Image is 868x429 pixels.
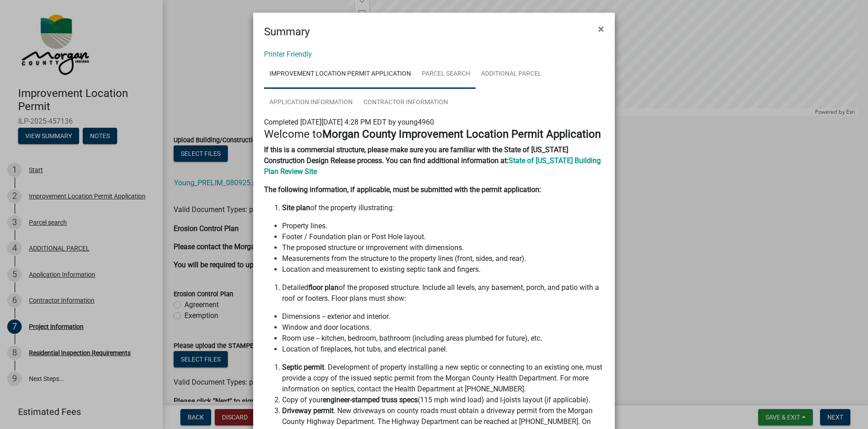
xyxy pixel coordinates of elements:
[282,282,604,304] li: Detailed of the proposed structure. Include all levels, any basement, porch, and patio with a roo...
[476,60,547,89] a: ADDITIONAL PARCEL
[264,145,568,165] strong: If this is a commercial structure, please make sure you are familiar with the State of [US_STATE]...
[282,264,604,275] li: Location and measurement to existing septic tank and fingers.
[282,202,604,213] li: of the property illustrating:
[282,221,604,231] li: Property lines.
[598,23,604,35] span: ×
[358,88,453,117] a: Contractor Information
[322,128,601,140] strong: Morgan County Improvement Location Permit Application
[282,333,604,344] li: Room use -- kitchen, bedroom, bathroom (including areas plumbed for future), etc.
[282,344,604,355] li: Location of fireplaces, hot tubs, and electrical panel.
[282,322,604,333] li: Window and door locations.
[308,283,339,292] strong: floor plan
[264,118,434,126] span: Completed [DATE][DATE] 4:28 PM EDT by young4960
[264,60,416,89] a: Improvement Location Permit Application
[282,363,324,371] strong: Septic permit
[282,231,604,242] li: Footer / Foundation plan or Post Hole layout.
[264,156,601,176] a: State of [US_STATE] Building Plan Review Site
[591,16,611,42] button: Close
[416,60,476,89] a: Parcel search
[264,24,310,40] h4: Summary
[282,362,604,395] li: . Development of property installing a new septic or connecting to an existing one, must provide ...
[282,242,604,253] li: The proposed structure or improvement with dimensions.
[282,395,604,405] li: Copy of your (115 mph wind load) and I-joists layout (if applicable).
[282,311,604,322] li: Dimensions -- exterior and interior.
[282,406,334,415] strong: Driveway permit
[264,88,358,117] a: Application Information
[323,395,418,404] strong: engineer-stamped truss specs
[264,50,312,58] a: Printer Friendly
[282,203,310,212] strong: Site plan
[264,185,541,194] strong: The following information, if applicable, must be submitted with the permit application:
[264,128,604,141] h4: Welcome to
[282,253,604,264] li: Measurements from the structure to the property lines (front, sides, and rear).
